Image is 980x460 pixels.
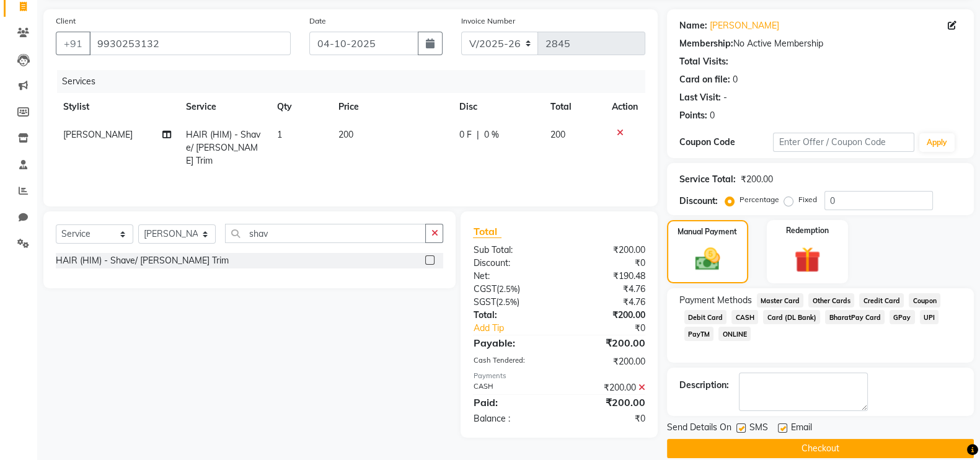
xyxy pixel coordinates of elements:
label: Date [309,15,326,27]
button: +91 [56,32,90,55]
span: | [477,128,479,141]
span: Credit Card [859,293,904,307]
img: _cash.svg [687,245,728,273]
span: Other Cards [808,293,854,307]
div: Card on file: [679,73,730,86]
span: 200 [550,129,565,140]
label: Client [56,15,76,27]
div: ( ) [464,296,559,309]
div: Membership: [679,37,733,50]
div: Total: [464,309,559,322]
div: - [723,91,727,104]
span: Payment Methods [679,294,752,307]
div: Total Visits: [679,55,728,68]
div: Payments [473,371,645,381]
span: CASH [731,310,758,324]
span: SMS [749,421,768,436]
div: Name: [679,19,707,32]
div: No Active Membership [679,37,961,50]
th: Total [543,93,604,121]
div: ₹200.00 [559,335,655,350]
div: 0 [733,73,738,86]
div: Paid: [464,395,559,410]
span: Total [473,225,501,238]
div: ₹0 [559,412,655,425]
div: ₹190.48 [559,270,655,283]
span: Debit Card [684,310,727,324]
input: Search or Scan [225,224,426,243]
span: Coupon [909,293,940,307]
span: CGST [473,283,496,294]
div: ₹200.00 [559,395,655,410]
div: Balance : [464,412,559,425]
div: ₹200.00 [559,309,655,322]
div: ₹200.00 [741,173,773,186]
div: HAIR (HIM) - Shave/ [PERSON_NAME] Trim [56,254,229,267]
div: 0 [710,109,715,122]
span: Send Details On [667,421,731,436]
input: Enter Offer / Coupon Code [773,133,914,152]
span: SGST [473,296,495,307]
div: ₹200.00 [559,244,655,257]
div: Discount: [464,257,559,270]
span: 0 F [459,128,472,141]
button: Checkout [667,439,974,458]
th: Action [604,93,645,121]
div: ₹0 [559,257,655,270]
div: Points: [679,109,707,122]
div: Service Total: [679,173,736,186]
div: ₹4.76 [559,283,655,296]
span: 2.5% [498,297,516,307]
label: Redemption [786,225,829,236]
div: Services [57,70,655,93]
div: Description: [679,379,729,392]
div: ₹0 [575,322,655,335]
span: 2.5% [498,284,517,294]
th: Qty [270,93,330,121]
div: Cash Tendered: [464,355,559,368]
label: Manual Payment [678,226,737,237]
div: ( ) [464,283,559,296]
label: Fixed [798,194,817,205]
div: CASH [464,381,559,394]
button: Apply [919,133,955,152]
span: HAIR (HIM) - Shave/ [PERSON_NAME] Trim [186,129,260,166]
div: ₹4.76 [559,296,655,309]
div: Last Visit: [679,91,721,104]
span: Email [791,421,812,436]
span: ONLINE [718,327,751,341]
span: 0 % [484,128,499,141]
th: Disc [452,93,543,121]
div: ₹200.00 [559,381,655,394]
th: Stylist [56,93,179,121]
span: UPI [920,310,939,324]
label: Percentage [739,194,779,205]
a: [PERSON_NAME] [710,19,779,32]
input: Search by Name/Mobile/Email/Code [89,32,291,55]
a: Add Tip [464,322,575,335]
div: Payable: [464,335,559,350]
span: PayTM [684,327,714,341]
div: Sub Total: [464,244,559,257]
span: 1 [277,129,282,140]
span: Master Card [757,293,804,307]
label: Invoice Number [461,15,515,27]
th: Service [179,93,270,121]
span: 200 [338,129,353,140]
span: Card (DL Bank) [763,310,820,324]
span: [PERSON_NAME] [63,129,133,140]
span: BharatPay Card [825,310,885,324]
th: Price [331,93,452,121]
div: Coupon Code [679,136,774,149]
div: Discount: [679,195,718,208]
span: GPay [890,310,915,324]
div: Net: [464,270,559,283]
div: ₹200.00 [559,355,655,368]
img: _gift.svg [786,244,828,276]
